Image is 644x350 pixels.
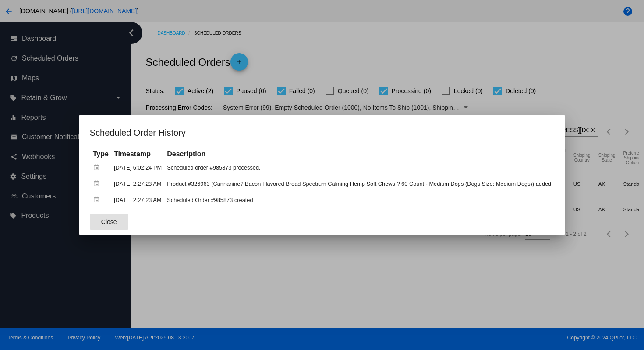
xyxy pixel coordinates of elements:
td: [DATE] 2:27:23 AM [112,192,164,208]
td: Product #326963 (Cannanine? Bacon Flavored Broad Spectrum Calming Hemp Soft Chews ? 60 Count - Me... [165,176,553,191]
mat-icon: event [93,161,103,174]
mat-icon: event [93,193,103,207]
th: Description [165,149,553,159]
th: Type [91,149,111,159]
td: [DATE] 2:27:23 AM [112,176,164,191]
mat-icon: event [93,177,103,191]
button: Close dialog [90,214,128,230]
span: Close [101,218,117,225]
h1: Scheduled Order History [90,126,554,140]
td: Scheduled Order #985873 created [165,192,553,208]
th: Timestamp [112,149,164,159]
td: Scheduled order #985873 processed. [165,160,553,175]
td: [DATE] 6:02:24 PM [112,160,164,175]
